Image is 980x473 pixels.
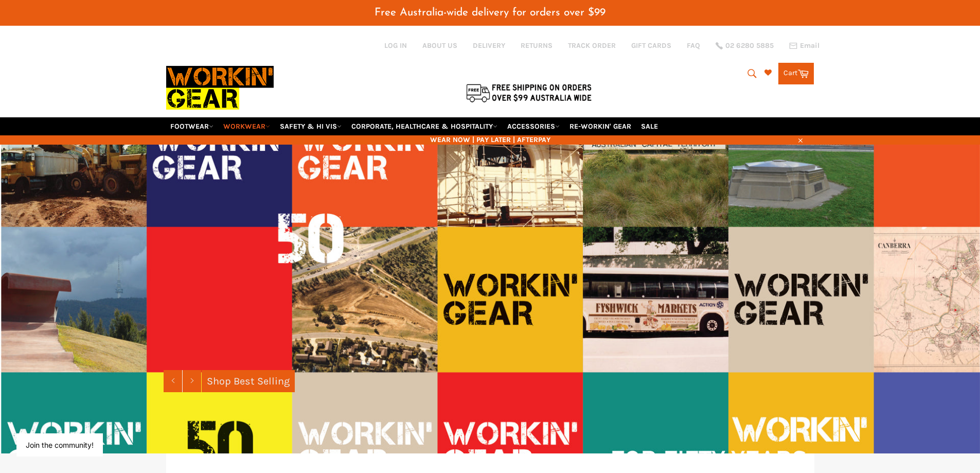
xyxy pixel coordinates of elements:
[473,41,505,50] a: DELIVERY
[465,82,593,103] img: Flat $9.95 shipping Australia wide
[347,117,502,135] a: CORPORATE, HEALTHCARE & HOSPITALITY
[166,135,814,145] span: WEAR NOW | PAY LATER | AFTERPAY
[521,41,553,50] a: RETURNS
[166,59,274,117] img: Workin Gear leaders in Workwear, Safety Boots, PPE, Uniforms. Australia's No.1 in Workwear
[219,117,274,135] a: WORKWEAR
[716,42,774,49] a: 02 6280 5885
[422,41,457,50] a: ABOUT US
[778,63,814,84] a: Cart
[202,370,295,392] a: Shop Best Selling
[503,117,564,135] a: ACCESSORIES
[631,41,671,50] a: GIFT CARDS
[565,117,635,135] a: RE-WORKIN' GEAR
[725,42,774,49] span: 02 6280 5885
[26,441,94,449] button: Join the community!
[687,41,700,50] a: FAQ
[789,42,819,50] a: Email
[800,42,819,49] span: Email
[637,117,662,135] a: SALE
[166,117,218,135] a: FOOTWEAR
[276,117,346,135] a: SAFETY & HI VIS
[568,41,616,50] a: TRACK ORDER
[375,7,605,18] span: Free Australia-wide delivery for orders over $99
[384,41,407,50] a: Log in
